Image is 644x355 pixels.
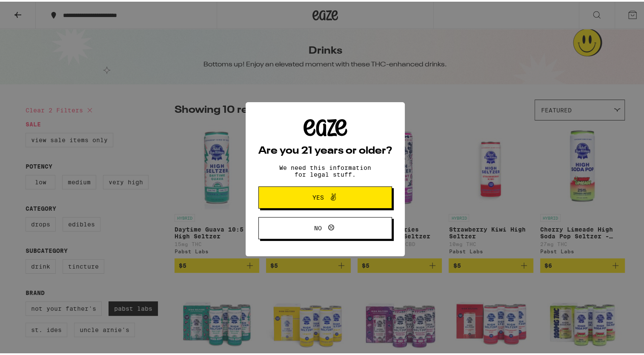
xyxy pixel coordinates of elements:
[258,185,392,207] button: Yes
[272,163,378,176] p: We need this information for legal stuff.
[258,215,392,238] button: No
[314,223,322,229] span: No
[258,144,392,155] h2: Are you 21 years or older?
[312,193,324,199] span: Yes
[5,6,61,13] span: Hi. Need any help?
